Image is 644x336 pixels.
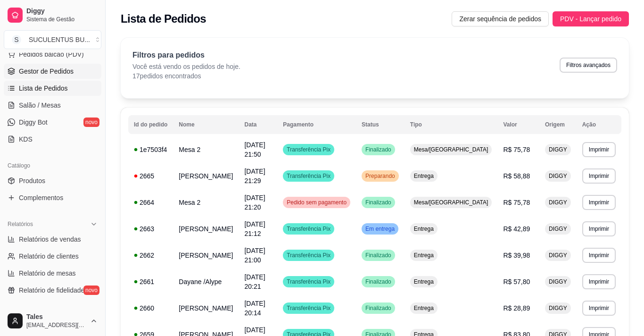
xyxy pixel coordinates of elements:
[547,225,569,233] span: DIGGY
[132,50,240,61] p: Filtros para pedidos
[363,146,393,153] span: Finalizado
[553,11,629,26] button: PDV - Lançar pedido
[26,16,98,23] span: Sistema de Gestão
[363,252,393,259] span: Finalizado
[19,252,79,261] span: Relatório de clientes
[459,14,541,24] span: Zerar sequência de pedidos
[4,190,101,205] a: Complementos
[173,216,239,242] td: [PERSON_NAME]
[503,225,530,233] span: R$ 42,89
[29,35,90,44] div: SUCULENTUS BU ...
[173,242,239,269] td: [PERSON_NAME]
[363,225,396,233] span: Em entrega
[173,189,239,216] td: Mesa 2
[4,310,101,332] button: Tales[EMAIL_ADDRESS][DOMAIN_NAME]
[503,146,530,153] span: R$ 75,78
[4,266,101,281] a: Relatório de mesas
[134,145,167,154] div: 1e7503f4
[12,35,21,44] span: S
[412,225,436,233] span: Entrega
[503,304,530,312] span: R$ 28,89
[19,84,68,93] span: Lista de Pedidos
[547,304,569,312] span: DIGGY
[134,224,167,234] div: 2663
[412,146,490,153] span: Mesa/[GEOGRAPHIC_DATA]
[134,303,167,313] div: 2660
[173,136,239,163] td: Mesa 2
[547,252,569,259] span: DIGGY
[244,273,265,290] span: [DATE] 20:21
[503,252,530,259] span: R$ 39,98
[285,278,332,286] span: Transferência Pix
[582,274,616,289] button: Imprimir
[26,313,86,321] span: Tales
[285,172,332,180] span: Transferência Pix
[497,115,539,134] th: Valor
[363,172,397,180] span: Preparando
[582,301,616,316] button: Imprimir
[19,235,81,244] span: Relatórios de vendas
[132,71,240,81] p: 17 pedidos encontrados
[173,115,239,134] th: Nome
[19,286,84,295] span: Relatório de fidelidade
[173,269,239,295] td: Dayane /Alype
[412,304,436,312] span: Entrega
[121,11,206,26] h2: Lista de Pedidos
[4,4,101,26] a: DiggySistema de Gestão
[19,193,63,202] span: Complementos
[582,248,616,263] button: Imprimir
[412,278,436,286] span: Entrega
[19,50,84,59] span: Pedidos balcão (PDV)
[503,199,530,206] span: R$ 75,78
[4,283,101,298] a: Relatório de fidelidadenovo
[285,225,332,233] span: Transferência Pix
[547,172,569,180] span: DIGGY
[173,163,239,189] td: [PERSON_NAME]
[239,115,277,134] th: Data
[405,115,498,134] th: Tipo
[412,199,490,206] span: Mesa/[GEOGRAPHIC_DATA]
[26,7,98,16] span: Diggy
[547,199,569,206] span: DIGGY
[582,195,616,210] button: Imprimir
[4,249,101,264] a: Relatório de clientes
[4,64,101,79] a: Gestor de Pedidos
[8,220,33,228] span: Relatórios
[277,115,356,134] th: Pagamento
[285,304,332,312] span: Transferência Pix
[19,118,48,127] span: Diggy Bot
[134,251,167,260] div: 2662
[452,11,549,26] button: Zerar sequência de pedidos
[244,141,265,158] span: [DATE] 21:50
[577,115,621,134] th: Ação
[173,295,239,321] td: [PERSON_NAME]
[134,171,167,181] div: 2665
[19,269,76,278] span: Relatório de mesas
[503,278,530,286] span: R$ 57,80
[503,172,530,180] span: R$ 58,88
[547,278,569,286] span: DIGGY
[244,168,265,185] span: [DATE] 21:29
[4,98,101,113] a: Salão / Mesas
[4,47,101,62] button: Pedidos balcão (PDV)
[560,58,617,73] button: Filtros avançados
[4,132,101,147] a: KDS
[244,300,265,317] span: [DATE] 20:14
[128,115,173,134] th: Id do pedido
[4,232,101,247] a: Relatórios de vendas
[285,146,332,153] span: Transferência Pix
[582,221,616,236] button: Imprimir
[4,158,101,173] div: Catálogo
[4,30,101,49] button: Select a team
[582,168,616,184] button: Imprimir
[547,146,569,153] span: DIGGY
[4,173,101,188] a: Produtos
[363,199,393,206] span: Finalizado
[244,247,265,264] span: [DATE] 21:00
[363,304,393,312] span: Finalizado
[285,199,348,206] span: Pedido sem pagamento
[412,172,436,180] span: Entrega
[19,134,33,144] span: KDS
[26,321,86,329] span: [EMAIL_ADDRESS][DOMAIN_NAME]
[244,194,265,211] span: [DATE] 21:20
